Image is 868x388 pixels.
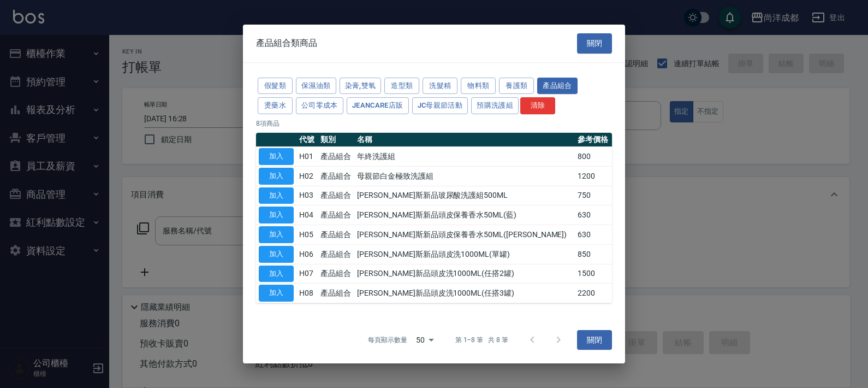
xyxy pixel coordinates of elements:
[412,325,438,355] div: 50
[258,97,293,114] button: 燙藥水
[296,205,318,225] td: H04
[520,97,555,114] button: 清除
[318,146,355,166] td: 產品組合
[296,77,336,94] button: 保濕油類
[296,244,318,264] td: H06
[318,225,355,244] td: 產品組合
[455,335,508,345] p: 第 1–8 筆 共 8 筆
[296,186,318,205] td: H03
[354,205,575,225] td: [PERSON_NAME]斯新品頭皮保養香水50ML(藍)
[354,244,575,264] td: [PERSON_NAME]斯新品頭皮洗1000ML(單罐)
[318,133,355,147] th: 類別
[575,146,612,166] td: 800
[354,146,575,166] td: 年終洗護組
[259,207,294,224] button: 加入
[259,226,294,243] button: 加入
[296,97,343,114] button: 公司零成本
[499,77,534,94] button: 養護類
[368,335,407,345] p: 每頁顯示數量
[259,246,294,263] button: 加入
[412,97,468,114] button: JC母親節活動
[347,97,409,114] button: JeanCare店販
[296,284,318,303] td: H08
[423,77,457,94] button: 洗髮精
[296,225,318,244] td: H05
[256,38,317,49] span: 產品組合類商品
[296,264,318,284] td: H07
[354,166,575,186] td: 母親節白金極致洗護組
[461,77,496,94] button: 物料類
[318,264,355,284] td: 產品組合
[354,186,575,205] td: [PERSON_NAME]斯新品玻尿酸洗護組500ML
[318,244,355,264] td: 產品組合
[259,148,294,165] button: 加入
[577,330,612,350] button: 關閉
[575,264,612,284] td: 1500
[259,168,294,185] button: 加入
[259,265,294,282] button: 加入
[256,119,612,128] p: 8 項商品
[575,166,612,186] td: 1200
[537,77,578,94] button: 產品組合
[318,166,355,186] td: 產品組合
[471,97,519,114] button: 預購洗護組
[354,133,575,147] th: 名稱
[296,146,318,166] td: H01
[575,186,612,205] td: 750
[354,225,575,244] td: [PERSON_NAME]斯新品頭皮保養香水50ML([PERSON_NAME])
[575,133,612,147] th: 參考價格
[575,244,612,264] td: 850
[575,284,612,303] td: 2200
[318,205,355,225] td: 產品組合
[575,205,612,225] td: 630
[259,285,294,302] button: 加入
[354,264,575,284] td: [PERSON_NAME]新品頭皮洗1000ML(任搭2罐)
[259,187,294,204] button: 加入
[354,284,575,303] td: [PERSON_NAME]新品頭皮洗1000ML(任搭3罐)
[318,284,355,303] td: 產品組合
[577,33,612,54] button: 關閉
[384,77,419,94] button: 造型類
[296,133,318,147] th: 代號
[296,166,318,186] td: H02
[258,77,293,94] button: 假髮類
[318,186,355,205] td: 產品組合
[340,77,382,94] button: 染膏,雙氧
[575,225,612,244] td: 630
